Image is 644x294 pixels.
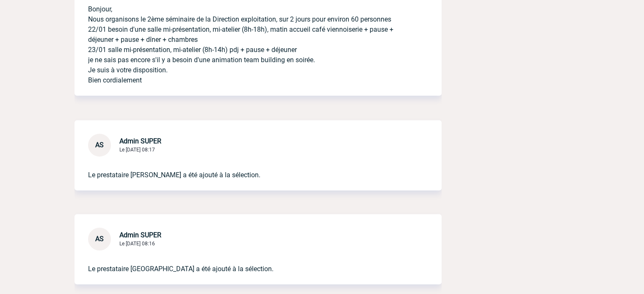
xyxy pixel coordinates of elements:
[88,250,404,274] p: Le prestataire [GEOGRAPHIC_DATA] a été ajouté à la sélection.
[119,241,155,247] span: Le [DATE] 08:16
[119,231,161,239] span: Admin SUPER
[119,147,155,153] span: Le [DATE] 08:17
[95,235,104,243] span: AS
[119,137,161,145] span: Admin SUPER
[95,141,104,149] span: AS
[88,157,404,180] p: Le prestataire [PERSON_NAME] a été ajouté à la sélection.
